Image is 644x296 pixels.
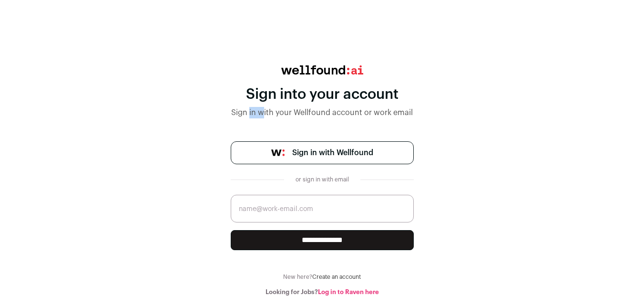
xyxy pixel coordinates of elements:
div: or sign in with email [292,176,353,183]
img: wellfound:ai [281,65,363,74]
a: Create an account [312,274,361,280]
div: New here? [231,273,414,281]
div: Sign in with your Wellfound account or work email [231,107,414,118]
img: wellfound-symbol-flush-black-fb3c872781a75f747ccb3a119075da62bfe97bd399995f84a933054e44a575c4.png [271,149,285,156]
a: Sign in with Wellfound [231,141,414,164]
input: name@work-email.com [231,195,414,222]
a: Log in to Raven here [318,289,379,295]
span: Sign in with Wellfound [292,147,373,159]
div: Looking for Jobs? [231,288,414,296]
div: Sign into your account [231,86,414,103]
